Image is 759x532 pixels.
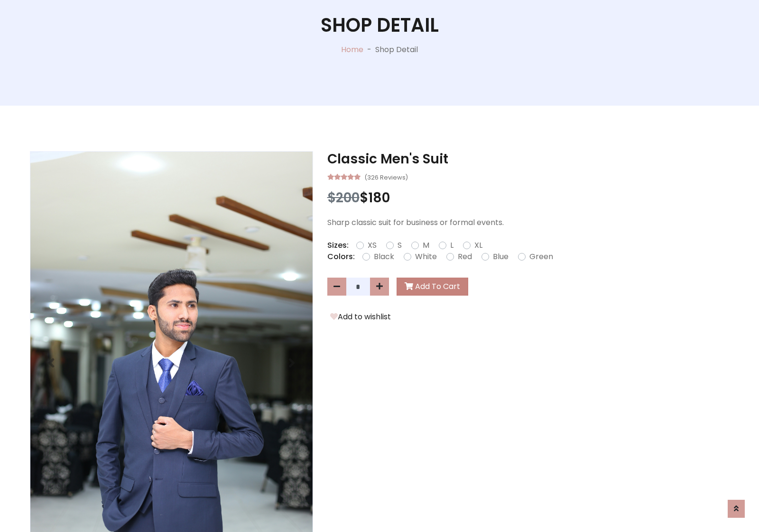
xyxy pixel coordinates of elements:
p: Sizes: [327,240,349,251]
h3: $ [327,190,729,206]
p: - [363,44,375,55]
label: Red [458,251,472,262]
p: Colors: [327,251,355,262]
label: XL [474,240,482,251]
h1: Shop Detail [321,14,439,36]
button: Add To Cart [397,278,468,296]
p: Shop Detail [375,44,418,55]
h3: Classic Men's Suit [327,151,729,167]
label: White [415,251,437,262]
span: $200 [327,189,360,207]
span: 180 [368,189,390,207]
a: Home [341,44,363,55]
label: M [423,240,429,251]
label: Blue [493,251,509,262]
p: Sharp classic suit for business or formal events. [327,217,729,228]
button: Add to wishlist [327,311,394,323]
label: Green [529,251,553,262]
label: S [398,240,402,251]
label: L [450,240,454,251]
small: (326 Reviews) [364,171,408,182]
label: Black [374,251,394,262]
label: XS [368,240,377,251]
